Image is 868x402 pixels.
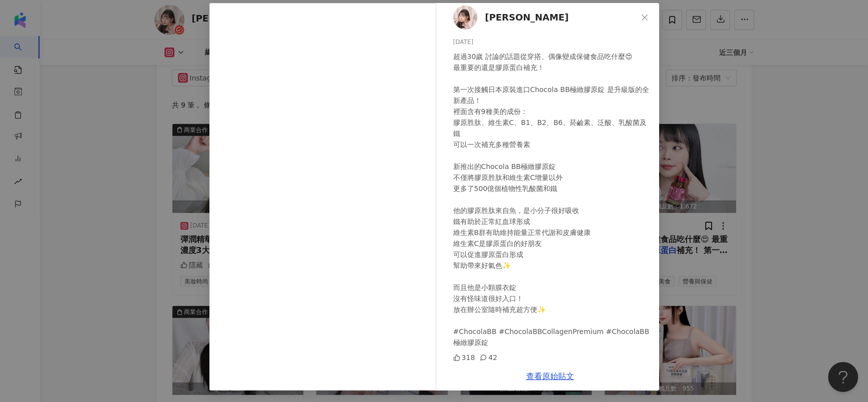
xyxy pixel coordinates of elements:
[453,5,477,29] img: KOL Avatar
[480,352,497,363] div: 42
[453,5,637,29] a: KOL Avatar[PERSON_NAME]
[485,10,569,24] span: [PERSON_NAME]
[453,51,651,348] div: 超過30歲 討論的話題從穿搭、偶像變成保健食品吃什麼😍 最重要的還是膠原蛋白補充！ 第一次接觸日本原裝進口Chocola BB極緻膠原錠 是升級版的全新產品！ 裡面含有9種美的成份： 膠原胜肽、...
[635,7,655,27] button: Close
[641,13,649,21] span: close
[453,352,475,363] div: 318
[453,37,651,47] div: [DATE]
[526,371,574,381] a: 查看原始貼文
